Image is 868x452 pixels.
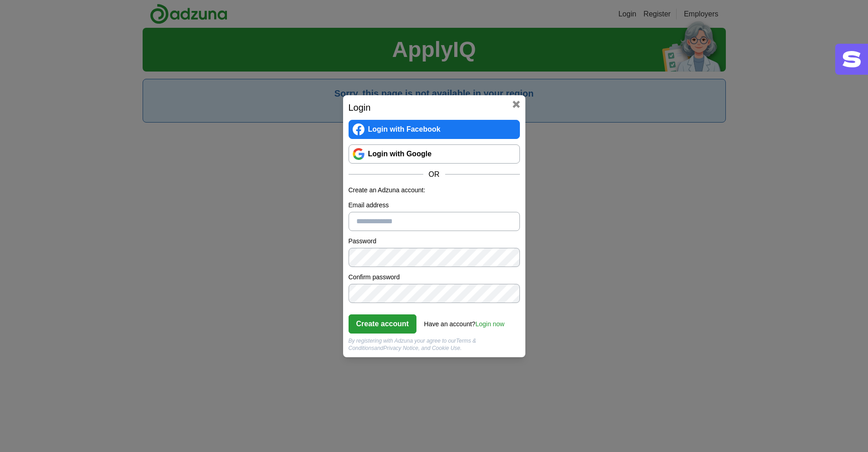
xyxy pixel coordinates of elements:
[349,120,520,139] a: Login with Facebook
[349,200,520,210] label: Email address
[383,345,418,351] a: Privacy Notice
[349,185,520,195] p: Create an Adzuna account:
[349,314,417,334] button: Create account
[423,169,445,180] span: OR
[349,101,520,114] h2: Login
[349,272,520,282] label: Confirm password
[349,338,477,351] a: Terms & Conditions
[424,314,505,329] div: Have an account?
[349,144,520,164] a: Login with Google
[475,320,504,328] a: Login now
[349,337,520,352] div: By registering with Adzuna your agree to our and , and Cookie Use.
[349,236,520,246] label: Password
